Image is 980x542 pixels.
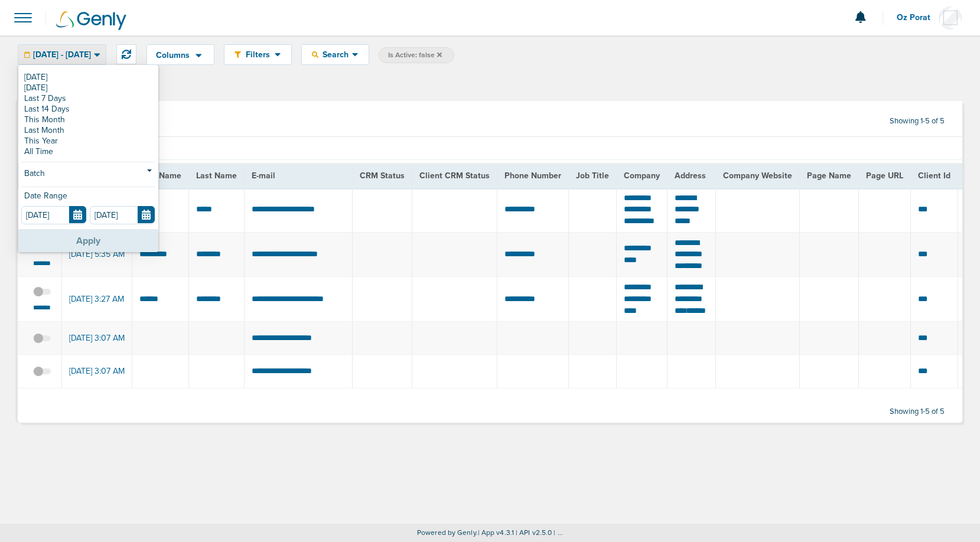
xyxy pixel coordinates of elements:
span: | API v2.5.0 [516,528,552,537]
th: Page Name [799,164,858,188]
th: Company Website [715,164,799,188]
a: This Month [21,115,155,125]
th: Client CRM Status [412,164,497,188]
span: [DATE] - [DATE] [33,51,91,59]
td: [DATE] 3:07 AM [62,355,132,388]
span: | ... [554,528,563,537]
th: Company [617,164,668,188]
span: Is Active: false [388,50,442,60]
a: [DATE] [21,83,155,93]
a: This Year [21,136,155,146]
span: Last Name [196,171,237,181]
td: [DATE] 3:07 AM [62,322,132,355]
td: [DATE] 3:27 AM [62,277,132,322]
th: Job Title [569,164,617,188]
td: [DATE] 5:35 AM [62,232,132,277]
div: Date Range [21,192,155,206]
span: | App v4.3.1 [478,528,514,537]
span: Showing 1-5 of 5 [890,407,945,417]
a: Last Month [21,125,155,136]
a: [DATE] [21,72,155,83]
span: Oz Porat [897,14,939,22]
span: Filters [241,50,275,60]
a: Batch [21,167,155,182]
a: Last 7 Days [21,93,155,104]
span: First Name [139,171,181,181]
span: E-mail [252,171,275,181]
a: All Time [21,146,155,157]
span: Phone Number [504,171,561,181]
img: Genly [56,11,126,30]
a: Leads [18,74,95,101]
button: Apply [18,229,158,252]
a: Last 14 Days [21,104,155,115]
span: CRM Status [360,171,405,181]
span: Client Id [918,171,950,181]
span: Showing 1-5 of 5 [890,116,945,126]
span: Columns [156,51,190,60]
th: Address [668,164,715,188]
span: Search [318,50,352,60]
span: Page URL [866,171,903,181]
